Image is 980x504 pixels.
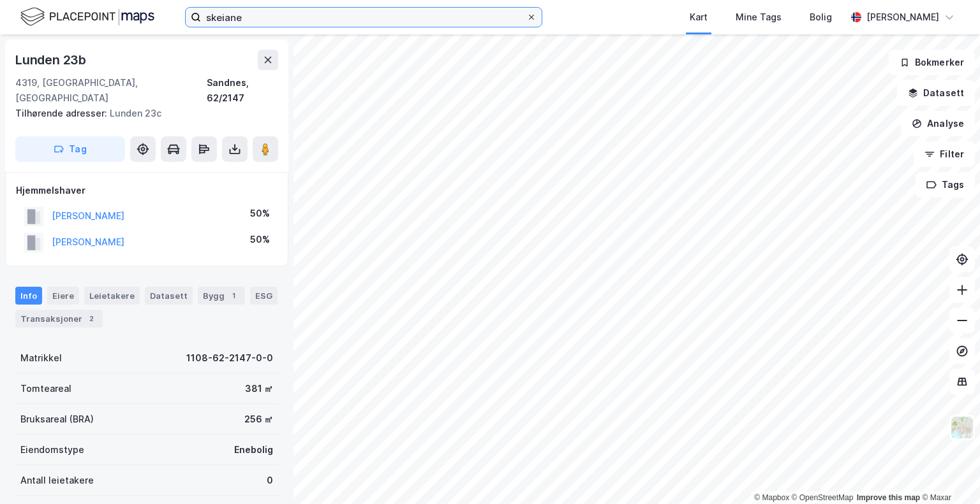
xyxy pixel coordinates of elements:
div: 0 [267,473,273,488]
iframe: Chat Widget [916,443,980,504]
div: Eiere [47,287,79,305]
div: [PERSON_NAME] [866,10,939,25]
input: Søk på adresse, matrikkel, gårdeiere, leietakere eller personer [201,8,526,27]
div: Mine Tags [736,10,782,25]
button: Datasett [897,80,975,106]
button: Analyse [901,111,975,136]
span: Tilhørende adresser: [15,108,110,119]
div: Bruksareal (BRA) [20,412,94,427]
div: 4319, [GEOGRAPHIC_DATA], [GEOGRAPHIC_DATA] [15,75,207,106]
button: Tag [15,136,125,162]
button: Bokmerker [889,50,975,75]
div: 256 ㎡ [244,412,273,427]
div: Lunden 23b [15,50,89,70]
div: Hjemmelshaver [16,183,278,198]
div: 50% [250,232,270,247]
img: Z [950,415,974,440]
a: OpenStreetMap [792,493,854,502]
div: 50% [250,206,270,221]
div: Lunden 23c [15,106,268,121]
div: ESG [250,287,278,305]
a: Improve this map [857,493,920,502]
a: Mapbox [754,493,789,502]
button: Tags [916,172,975,198]
div: Kart [690,10,708,25]
div: Leietakere [84,287,140,305]
div: 2 [85,312,98,325]
img: logo.f888ab2527a4732fd821a326f86c7f29.svg [20,6,154,28]
div: Tomteareal [20,381,71,396]
div: 381 ㎡ [245,381,273,396]
div: Info [15,287,42,305]
div: Enebolig [234,442,273,457]
div: Antall leietakere [20,473,94,488]
div: Transaksjoner [15,310,103,328]
div: Kontrollprogram for chat [916,443,980,504]
div: Datasett [145,287,193,305]
div: 1 [227,289,240,302]
button: Filter [914,141,975,167]
div: 1108-62-2147-0-0 [186,350,273,366]
div: Bolig [810,10,832,25]
div: Matrikkel [20,350,62,366]
div: Bygg [198,287,245,305]
div: Sandnes, 62/2147 [207,75,278,106]
div: Eiendomstype [20,442,84,457]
